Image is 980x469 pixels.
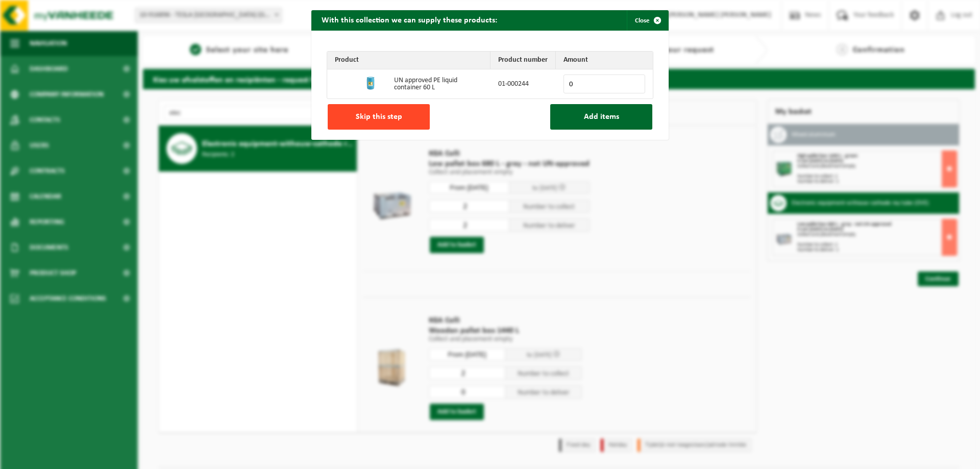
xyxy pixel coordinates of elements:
h2: With this collection we can supply these products: [311,10,507,30]
img: 01-000244 [362,75,379,91]
th: Product number [491,52,556,69]
td: UN approved PE liquid container 60 L [386,69,491,98]
button: Close [627,10,668,31]
th: Product [327,52,491,69]
td: 01-000244 [491,69,556,98]
span: Skip this step [356,113,402,121]
span: Add items [584,113,619,121]
button: Add items [550,104,652,130]
button: Skip this step [328,104,430,130]
th: Amount [556,52,653,69]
